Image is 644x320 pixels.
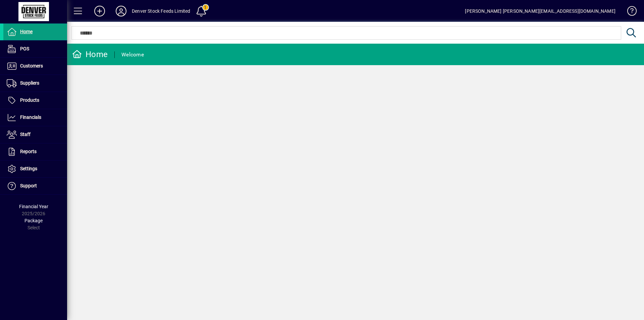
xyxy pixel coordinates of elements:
[20,115,41,120] span: Financials
[3,109,67,126] a: Financials
[20,63,43,68] span: Customers
[20,29,33,34] span: Home
[20,46,29,51] span: POS
[20,97,39,103] span: Products
[3,58,67,75] a: Customers
[20,166,37,171] span: Settings
[121,49,144,60] div: Welcome
[110,5,132,17] button: Profile
[89,5,110,17] button: Add
[20,80,39,86] span: Suppliers
[24,218,43,223] span: Package
[72,49,108,60] div: Home
[20,183,37,188] span: Support
[20,132,31,137] span: Staff
[3,75,67,92] a: Suppliers
[465,6,615,16] div: [PERSON_NAME] [PERSON_NAME][EMAIL_ADDRESS][DOMAIN_NAME]
[3,92,67,109] a: Products
[20,149,37,154] span: Reports
[3,41,67,57] a: POS
[132,6,191,16] div: Denver Stock Feeds Limited
[19,204,48,209] span: Financial Year
[622,1,636,23] a: Knowledge Base
[3,143,67,160] a: Reports
[3,161,67,177] a: Settings
[3,126,67,143] a: Staff
[3,178,67,194] a: Support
